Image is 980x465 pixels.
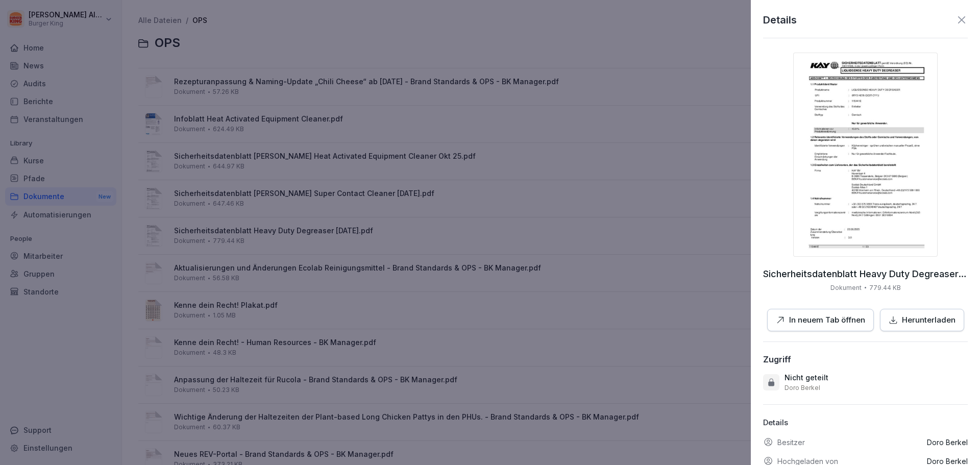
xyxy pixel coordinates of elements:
[830,283,862,292] p: Dokument
[767,309,874,332] button: In neuem Tab öffnen
[927,437,968,448] p: Doro Berkel
[902,314,955,326] p: Herunterladen
[763,354,791,364] div: Zugriff
[763,269,968,279] p: Sicherheitsdatenblatt Heavy Duty Degreaser Sep25.pdf
[777,437,805,448] p: Besitzer
[785,373,828,383] p: Nicht geteilt
[793,53,938,257] img: thumbnail
[785,384,820,392] p: Doro Berkel
[789,314,865,326] p: In neuem Tab öffnen
[763,12,797,28] p: Details
[763,417,968,429] p: Details
[880,309,964,332] button: Herunterladen
[869,283,901,292] p: 779.44 KB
